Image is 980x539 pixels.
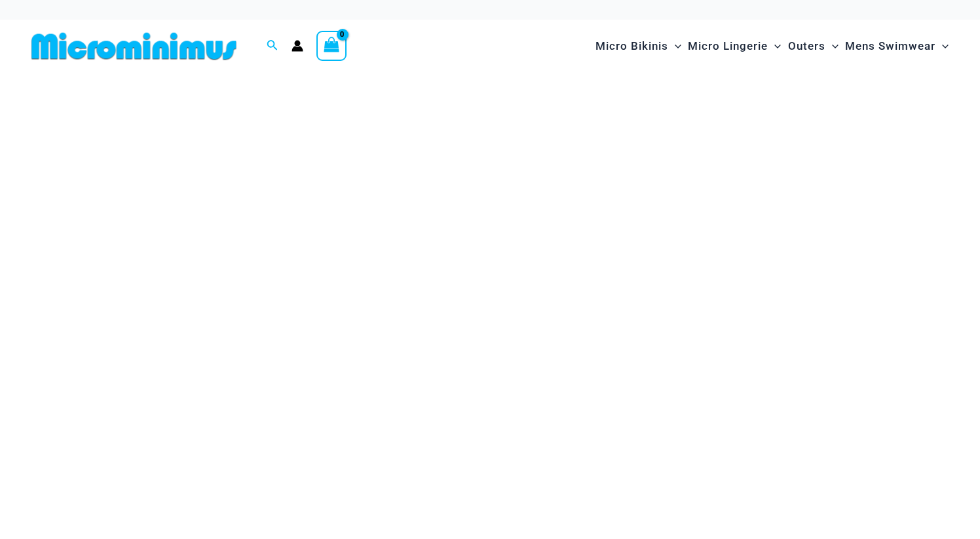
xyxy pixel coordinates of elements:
[267,38,278,54] a: Search icon link
[26,31,242,61] img: MM SHOP LOGO FLAT
[785,26,842,66] a: OutersMenu ToggleMenu Toggle
[292,40,303,52] a: Account icon link
[688,29,768,63] span: Micro Lingerie
[685,26,784,66] a: Micro LingerieMenu ToggleMenu Toggle
[668,29,681,63] span: Menu Toggle
[590,24,954,68] nav: Site Navigation
[768,29,781,63] span: Menu Toggle
[592,26,685,66] a: Micro BikinisMenu ToggleMenu Toggle
[845,29,935,63] span: Mens Swimwear
[595,29,668,63] span: Micro Bikinis
[825,29,839,63] span: Menu Toggle
[842,26,952,66] a: Mens SwimwearMenu ToggleMenu Toggle
[788,29,825,63] span: Outers
[935,29,949,63] span: Menu Toggle
[316,31,347,61] a: View Shopping Cart, empty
